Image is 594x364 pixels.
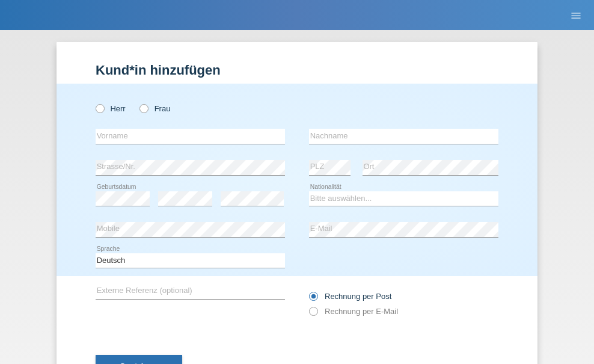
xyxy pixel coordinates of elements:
[564,11,588,19] a: menu
[309,292,317,307] input: Rechnung per Post
[139,104,170,113] label: Frau
[309,292,391,301] label: Rechnung per Post
[139,104,147,112] input: Frau
[96,104,103,112] input: Herr
[570,10,582,22] i: menu
[309,307,317,322] input: Rechnung per E-Mail
[96,63,498,78] h1: Kund*in hinzufügen
[309,307,398,316] label: Rechnung per E-Mail
[96,104,126,113] label: Herr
